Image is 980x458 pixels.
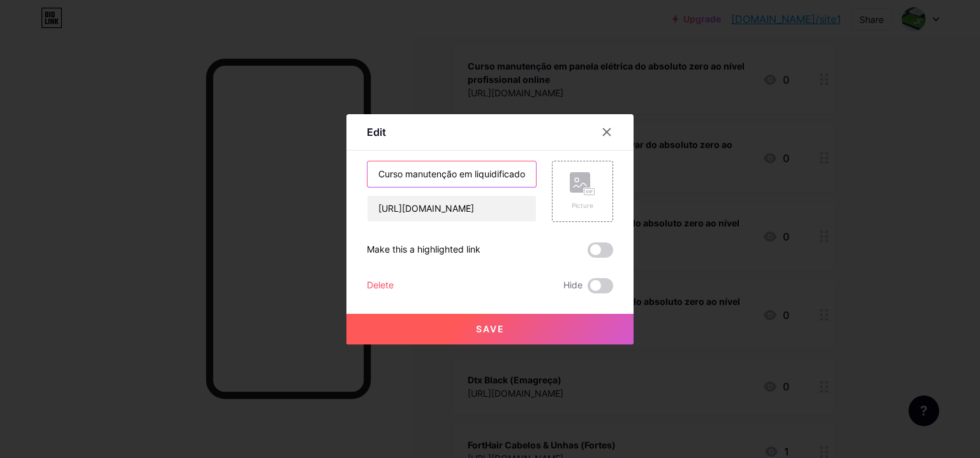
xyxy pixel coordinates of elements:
[367,161,536,187] input: Title
[367,124,386,140] div: Edit
[570,201,595,211] div: Picture
[367,278,394,293] div: Delete
[563,278,583,293] span: Hide
[476,323,505,334] span: Save
[367,196,536,221] input: URL
[367,242,480,258] div: Make this a highlighted link
[346,314,634,344] button: Save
